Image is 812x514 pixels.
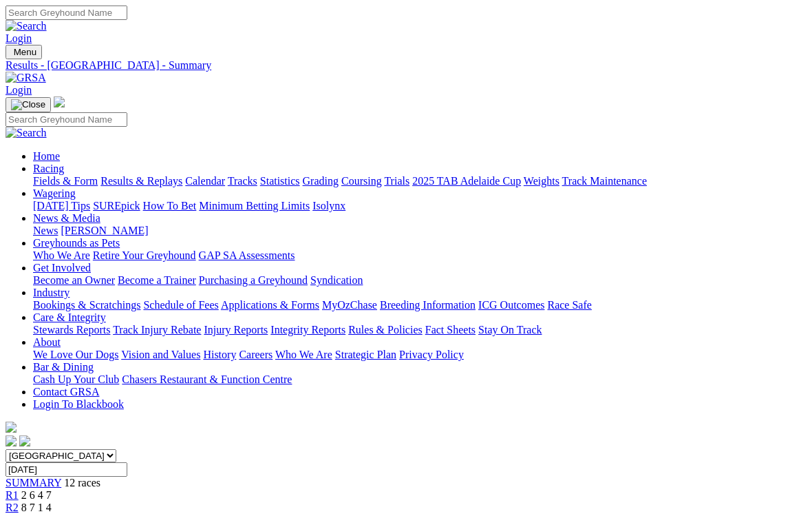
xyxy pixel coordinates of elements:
[384,175,409,187] a: Trials
[33,274,806,287] div: Get Involved
[100,175,182,187] a: Results & Replays
[143,200,197,212] a: How To Bet
[33,361,94,373] a: Bar & Dining
[33,349,806,361] div: About
[33,200,806,212] div: Wagering
[185,175,225,187] a: Calendar
[239,349,273,360] a: Careers
[478,299,544,311] a: ICG Outcomes
[6,84,32,96] a: Login
[6,45,42,59] button: Toggle navigation
[33,175,806,187] div: Racing
[54,96,65,107] img: logo-grsa-white.png
[562,175,647,187] a: Track Maintenance
[93,249,196,261] a: Retire Your Greyhound
[6,127,47,139] img: Search
[310,274,363,286] a: Syndication
[33,373,119,385] a: Cash Up Your Club
[64,477,100,489] span: 12 races
[113,324,201,336] a: Track Injury Rebate
[6,32,32,44] a: Login
[33,299,140,311] a: Bookings & Scratchings
[93,200,140,212] a: SUREpick
[478,324,542,336] a: Stay On Track
[121,349,200,360] a: Vision and Values
[33,336,61,348] a: About
[33,225,806,237] div: News & Media
[33,349,118,360] a: We Love Our Dogs
[33,187,76,199] a: Wagering
[270,324,345,336] a: Integrity Reports
[341,175,382,187] a: Coursing
[6,112,127,127] input: Search
[33,175,98,187] a: Fields & Form
[6,20,47,32] img: Search
[6,59,806,72] a: Results - [GEOGRAPHIC_DATA] - Summary
[6,502,19,513] a: R2
[143,299,218,311] a: Schedule of Fees
[118,274,196,286] a: Become a Trainer
[260,175,300,187] a: Statistics
[33,212,100,224] a: News & Media
[335,349,396,360] a: Strategic Plan
[547,299,591,311] a: Race Safe
[33,274,115,286] a: Become an Owner
[21,489,52,501] span: 2 6 4 7
[33,262,91,274] a: Get Involved
[33,386,99,398] a: Contact GRSA
[6,435,17,446] img: facebook.svg
[412,175,521,187] a: 2025 TAB Adelaide Cup
[14,47,36,57] span: Menu
[33,225,58,236] a: News
[33,299,806,311] div: Industry
[6,72,46,84] img: GRSA
[11,99,45,110] img: Close
[33,237,120,249] a: Greyhounds as Pets
[524,175,559,187] a: Weights
[6,422,17,433] img: logo-grsa-white.png
[33,373,806,386] div: Bar & Dining
[312,200,345,212] a: Isolynx
[33,311,106,323] a: Care & Integrity
[19,435,30,446] img: twitter.svg
[6,97,51,112] button: Toggle navigation
[122,373,292,385] a: Chasers Restaurant & Function Centre
[6,489,19,501] a: R1
[6,462,127,477] input: Select date
[399,349,464,360] a: Privacy Policy
[33,249,806,262] div: Greyhounds as Pets
[33,398,124,410] a: Login To Blackbook
[33,324,110,336] a: Stewards Reports
[6,6,127,20] input: Search
[6,477,61,489] a: SUMMARY
[425,324,476,336] a: Fact Sheets
[33,324,806,336] div: Care & Integrity
[322,299,377,311] a: MyOzChase
[61,225,148,236] a: [PERSON_NAME]
[199,274,308,286] a: Purchasing a Greyhound
[380,299,476,311] a: Breeding Information
[33,163,64,174] a: Racing
[221,299,319,311] a: Applications & Forms
[203,349,236,360] a: History
[33,200,90,212] a: [DATE] Tips
[33,150,60,162] a: Home
[348,324,423,336] a: Rules & Policies
[33,249,90,261] a: Who We Are
[204,324,268,336] a: Injury Reports
[275,349,332,360] a: Who We Are
[21,502,52,513] span: 8 7 1 4
[303,175,339,187] a: Grading
[199,249,295,261] a: GAP SA Assessments
[33,287,70,298] a: Industry
[228,175,257,187] a: Tracks
[199,200,310,212] a: Minimum Betting Limits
